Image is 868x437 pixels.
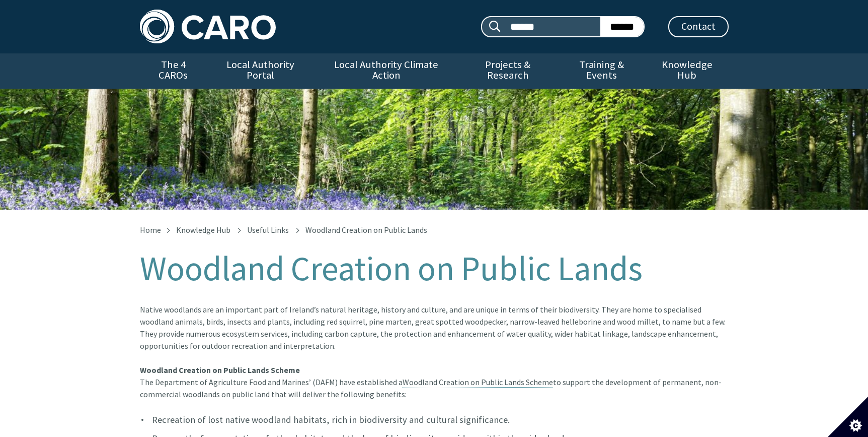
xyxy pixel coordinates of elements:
[247,225,289,235] a: Useful Links
[207,53,314,89] a: Local Authority Portal
[305,225,427,235] span: Woodland Creation on Public Lands
[646,53,728,89] a: Knowledge Hub
[140,250,729,287] h1: Woodland Creation on Public Lands
[458,53,558,89] a: Projects & Research
[140,365,300,375] strong: Woodland Creation on Public Lands Scheme
[828,397,868,437] button: Set cookie preferences
[668,16,729,37] a: Contact
[140,412,729,427] li: Recreation of lost native woodland habitats, rich in biodiversity and cultural significance.
[403,377,553,388] a: Woodland Creation on Public Lands Scheme
[140,225,161,235] a: Home
[176,225,230,235] a: Knowledge Hub
[140,10,276,43] img: Caro logo
[140,53,207,89] a: The 4 CAROs
[314,53,458,89] a: Local Authority Climate Action
[558,53,646,89] a: Training & Events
